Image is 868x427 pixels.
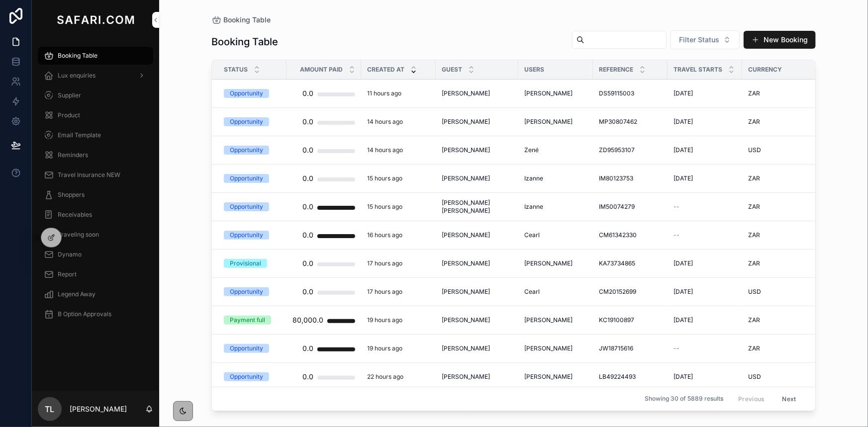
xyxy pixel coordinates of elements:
[230,89,263,98] div: Opportunity
[58,111,80,119] span: Product
[679,35,719,45] span: Filter Status
[292,169,355,188] a: 0.0
[38,186,153,204] a: Shoppers
[58,91,81,99] span: Supplier
[292,254,355,273] a: 0.0
[674,66,722,74] span: Travel Starts
[224,117,281,126] a: Opportunity
[599,146,635,154] span: ZD95953107
[599,373,636,381] span: LB49224493
[524,344,587,352] a: [PERSON_NAME]
[599,174,633,182] span: IM80123753
[674,174,736,182] a: [DATE]
[367,316,430,324] a: 19 hours ago
[58,211,92,219] span: Receivables
[748,89,760,97] span: ZAR
[442,316,490,324] span: [PERSON_NAME]
[32,40,159,336] div: scrollable content
[38,226,153,244] a: Traveling soon
[524,344,573,352] span: [PERSON_NAME]
[442,288,490,296] span: [PERSON_NAME]
[599,118,662,126] a: MP30807462
[230,174,263,183] div: Opportunity
[744,31,816,49] a: New Booking
[674,316,693,324] span: [DATE]
[292,84,355,103] a: 0.0
[367,344,430,352] a: 19 hours ago
[524,66,544,74] span: Users
[292,225,355,245] a: 0.0
[645,395,723,403] span: Showing 30 of 5889 results
[748,174,760,182] span: ZAR
[38,265,153,283] a: Report
[367,174,430,182] a: 15 hours ago
[302,197,313,217] div: 0.0
[599,203,635,211] span: IM50074279
[748,316,811,324] a: ZAR
[524,89,573,97] span: [PERSON_NAME]
[211,35,278,49] h1: Booking Table
[748,118,811,126] a: ZAR
[674,118,693,126] span: [DATE]
[230,117,263,126] div: Opportunity
[38,305,153,323] a: B Option Approvals
[674,231,736,239] a: --
[367,259,402,267] p: 17 hours ago
[58,270,77,278] span: Report
[442,199,512,215] span: [PERSON_NAME] [PERSON_NAME]
[748,259,760,267] span: ZAR
[224,146,281,155] a: Opportunity
[442,118,490,126] span: [PERSON_NAME]
[599,203,662,211] a: IM50074279
[224,344,281,353] a: Opportunity
[674,344,736,352] a: --
[367,66,404,74] span: Created at
[367,146,403,154] p: 14 hours ago
[442,89,490,97] span: [PERSON_NAME]
[230,259,261,268] div: Provisional
[224,174,281,183] a: Opportunity
[524,203,587,211] a: Izanne
[38,206,153,224] a: Receivables
[38,67,153,85] a: Lux enquiries
[748,174,811,182] a: ZAR
[599,231,637,239] span: CM61342330
[748,373,761,381] span: USD
[302,367,313,387] div: 0.0
[674,89,693,97] span: [DATE]
[292,112,355,132] a: 0.0
[367,118,403,126] p: 14 hours ago
[442,66,462,74] span: Guest
[674,146,693,154] span: [DATE]
[292,282,355,302] a: 0.0
[599,89,634,97] span: DS59115003
[599,344,633,352] span: JW18715616
[524,316,587,324] a: [PERSON_NAME]
[367,231,430,239] a: 16 hours ago
[674,89,736,97] a: [DATE]
[292,367,355,387] a: 0.0
[748,373,811,381] a: USD
[748,231,811,239] a: ZAR
[674,288,693,296] span: [DATE]
[748,344,760,352] span: ZAR
[674,203,736,211] a: --
[58,171,120,179] span: Travel Insurance NEW
[367,316,402,324] p: 19 hours ago
[230,287,263,296] div: Opportunity
[748,316,760,324] span: ZAR
[38,106,153,124] a: Product
[367,118,430,126] a: 14 hours ago
[70,404,127,414] p: [PERSON_NAME]
[38,47,153,65] a: Booking Table
[674,288,736,296] a: [DATE]
[224,287,281,296] a: Opportunity
[302,254,313,273] div: 0.0
[367,288,430,296] a: 17 hours ago
[367,203,430,211] a: 15 hours ago
[748,344,811,352] a: ZAR
[748,66,782,74] span: Currency
[524,316,573,324] span: [PERSON_NAME]
[524,231,540,239] span: Cearl
[367,231,402,239] p: 16 hours ago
